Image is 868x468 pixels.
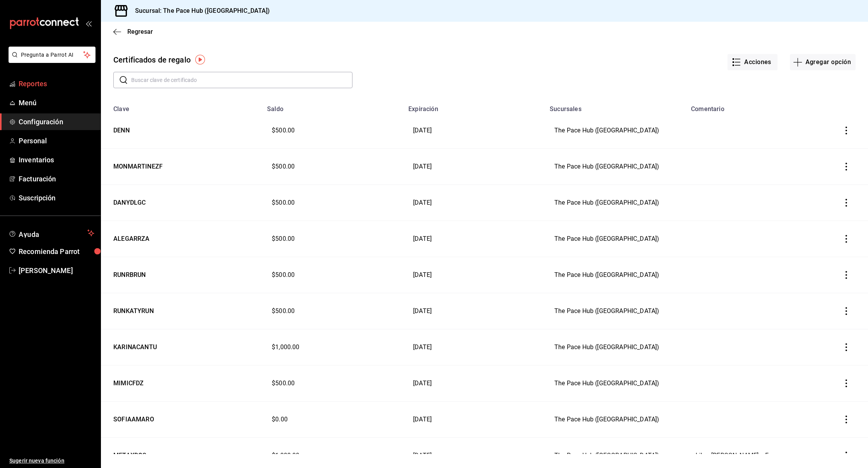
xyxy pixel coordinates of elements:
input: Buscar clave de certificado [131,72,352,88]
span: Recomienda Parrot [19,246,94,257]
td: KARINACANTU [101,329,262,365]
th: Expiración [404,101,545,113]
td: DANYDLGC [101,185,262,221]
span: Suscripción [19,193,94,203]
td: MIMICFDZ [101,365,262,402]
td: SOFIAAMARO [101,402,262,438]
a: Pregunta a Parrot AI [5,56,95,64]
span: Configuración [19,117,94,127]
button: Pregunta a Parrot AI [9,47,95,63]
th: Clave [101,101,262,113]
th: Sucursales [545,101,686,113]
span: Pregunta a Parrot AI [21,51,83,59]
td: The Pace Hub ([GEOGRAPHIC_DATA]) [545,365,686,402]
td: The Pace Hub ([GEOGRAPHIC_DATA]) [545,257,686,293]
td: DENN [101,113,262,149]
span: Regresar [127,28,153,35]
img: Tooltip marker [195,55,205,64]
td: The Pace Hub ([GEOGRAPHIC_DATA]) [545,185,686,221]
td: [DATE] [404,293,545,329]
th: Saldo [262,101,404,113]
span: Inventarios [19,155,94,165]
td: [DATE] [404,329,545,365]
td: The Pace Hub ([GEOGRAPHIC_DATA]) [545,402,686,438]
td: MONMARTINEZF [101,149,262,185]
span: Sugerir nueva función [9,457,94,465]
td: $500.00 [262,113,404,149]
td: $500.00 [262,293,404,329]
button: Regresar [113,28,153,35]
td: RUNKATYRUN [101,293,262,329]
td: [DATE] [404,402,545,438]
td: [DATE] [404,113,545,149]
button: open_drawer_menu [85,20,92,26]
span: Menú [19,97,94,108]
td: $500.00 [262,365,404,402]
td: The Pace Hub ([GEOGRAPHIC_DATA]) [545,149,686,185]
td: $0.00 [262,402,404,438]
td: $500.00 [262,257,404,293]
td: RUNRBRUN [101,257,262,293]
td: ALEGARRZA [101,221,262,257]
th: Comentario [686,101,828,113]
td: $500.00 [262,185,404,221]
div: Certificados de regalo [113,54,191,66]
td: $500.00 [262,221,404,257]
button: Agregar opción [790,54,856,70]
button: Acciones [727,54,778,70]
td: The Pace Hub ([GEOGRAPHIC_DATA]) [545,329,686,365]
h3: Sucursal: The Pace Hub ([GEOGRAPHIC_DATA]) [129,6,270,16]
span: Ayuda [19,228,84,238]
td: $1,000.00 [262,329,404,365]
td: [DATE] [404,257,545,293]
td: [DATE] [404,149,545,185]
td: [DATE] [404,185,545,221]
span: Facturación [19,174,94,184]
td: $500.00 [262,149,404,185]
td: [DATE] [404,221,545,257]
span: Reportes [19,78,94,89]
span: [PERSON_NAME] [19,265,94,276]
span: Personal [19,136,94,146]
td: [DATE] [404,365,545,402]
td: The Pace Hub ([GEOGRAPHIC_DATA]) [545,293,686,329]
td: The Pace Hub ([GEOGRAPHIC_DATA]) [545,221,686,257]
td: The Pace Hub ([GEOGRAPHIC_DATA]) [545,113,686,149]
